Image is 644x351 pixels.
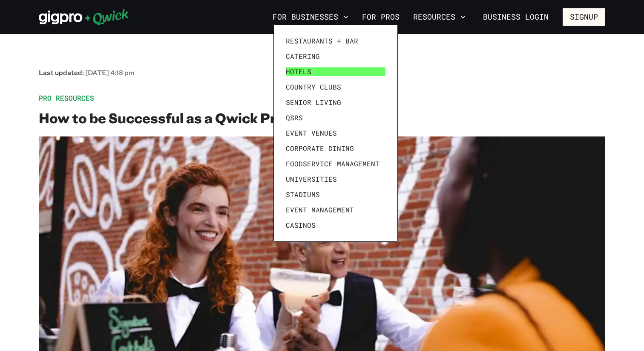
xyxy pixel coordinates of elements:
[286,67,311,76] span: Hotels
[286,52,320,61] span: Catering
[286,98,341,107] span: Senior Living
[286,221,316,229] span: Casinos
[286,206,354,214] span: Event Management
[286,37,358,45] span: Restaurants + Bar
[286,190,320,199] span: Stadiums
[286,113,303,122] span: QSRs
[286,160,379,168] span: Foodservice Management
[286,175,337,183] span: Universities
[156,331,488,351] iframe: Netlify Drawer
[286,144,354,153] span: Corporate Dining
[286,83,341,91] span: Country Clubs
[286,129,337,137] span: Event Venues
